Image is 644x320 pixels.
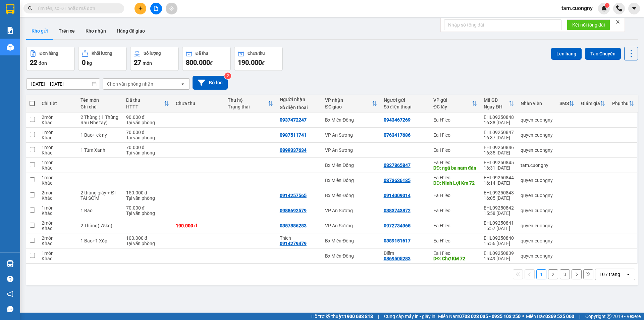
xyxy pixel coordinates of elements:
div: Chọn văn phòng nhận [107,81,153,87]
div: 190.000 đ [176,223,221,228]
div: 10 / trang [599,271,620,278]
button: Đã thu800.000đ [182,47,231,71]
span: message [7,306,13,312]
div: Người gửi [384,97,427,103]
div: 16:38 [DATE] [484,120,514,125]
div: Ea H`leo [433,223,477,228]
div: 0373636185 [384,178,411,183]
div: 70.000 đ [126,130,169,135]
div: 0943467269 [384,117,411,123]
div: 15:56 [DATE] [484,241,514,246]
div: HTTT [126,104,164,109]
div: quyen.cuongny [521,193,553,198]
div: 100.000 đ [126,235,169,241]
span: món [143,60,152,66]
button: aim [166,3,177,14]
img: warehouse-icon [7,260,14,267]
div: 0988692579 [280,208,307,213]
button: Khối lượng0kg [78,47,127,71]
div: 2 thùng giấy + ĐI TÀI SỚM [80,190,119,201]
div: VP An Sương [325,208,377,213]
button: 1 [536,269,546,279]
span: Cung cấp máy in - giấy in: [384,313,436,320]
div: 15:58 [DATE] [484,211,514,216]
div: tam.cuongny [521,163,553,168]
div: Số điện thoại [384,104,427,109]
div: Ea H`leo [433,132,477,138]
div: Ea H`leo [433,193,477,198]
strong: 1900 633 818 [344,314,373,319]
div: quyen.cuongny [521,132,553,138]
th: Toggle SortBy [480,95,517,112]
div: Giảm giá [581,101,600,106]
button: file-add [150,3,162,14]
div: 16:05 [DATE] [484,195,514,201]
div: EHL09250841 [484,220,514,226]
div: 90.000 đ [126,115,169,120]
div: Khác [42,211,74,216]
div: 2 Thùng ( 1 Thùng Rau Nhẹ tay) [80,115,119,125]
button: Chưa thu190.000đ [234,47,283,71]
div: 0914279479 [280,241,307,246]
div: Ea H`leo [433,175,477,180]
div: 70.000 đ [126,145,169,150]
svg: open [626,272,631,277]
span: đơn [39,60,47,66]
span: Hỗ trợ kỹ thuật: [311,313,373,320]
th: Toggle SortBy [578,95,609,112]
div: EHL09250840 [484,235,514,241]
span: plus [138,6,143,11]
div: quyen.cuongny [521,178,553,183]
span: caret-down [631,5,637,11]
div: VP gửi [433,97,472,103]
div: 1 Bao+ ck ny [80,132,119,138]
img: solution-icon [7,27,14,34]
strong: 0369 525 060 [545,314,574,319]
div: 2 món [42,115,74,120]
div: Khác [42,241,74,246]
span: 190.000 [238,58,262,66]
div: Ngày ĐH [484,104,508,109]
div: Ea H`leo [433,250,477,256]
div: Bx Miền Đông [325,163,377,168]
div: EHL09250848 [484,115,514,120]
div: Tại văn phòng [126,120,169,125]
div: VP An Sương [325,147,377,153]
div: 2 món [42,235,74,241]
div: Đã thu [196,51,208,56]
div: Khác [42,226,74,231]
div: Khác [42,150,74,155]
div: Chưa thu [176,101,221,106]
div: 16:37 [DATE] [484,135,514,140]
div: Bx Miền Đông [325,193,377,198]
div: quyen.cuongny [521,208,553,213]
button: 2 [548,269,558,279]
svg: open [180,81,185,87]
div: VP An Sương [325,132,377,138]
th: Toggle SortBy [609,95,637,112]
span: file-add [154,6,158,11]
div: 0327865847 [384,163,411,168]
div: 0383743872 [384,208,411,213]
div: EHL09250846 [484,145,514,150]
div: Khác [42,195,74,201]
div: Bx Miền Đông [325,253,377,259]
div: Thích [280,235,319,241]
div: Đã thu [126,97,164,103]
div: quyen.cuongny [521,117,553,123]
div: 15:57 [DATE] [484,226,514,231]
div: VP nhận [325,97,371,103]
span: đ [210,60,213,66]
div: 1 Túm Xanh [80,147,119,153]
div: Tại văn phòng [126,211,169,216]
div: Khác [42,180,74,186]
div: Trạng thái [228,104,268,109]
button: Bộ lọc [193,76,228,90]
div: Bx Miền Đông [325,117,377,123]
div: Người nhận [280,97,319,102]
span: Kết nối tổng đài [572,21,605,29]
div: Khác [42,120,74,125]
div: 15:49 [DATE] [484,256,514,261]
span: notification [7,291,13,297]
span: kg [87,60,92,66]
